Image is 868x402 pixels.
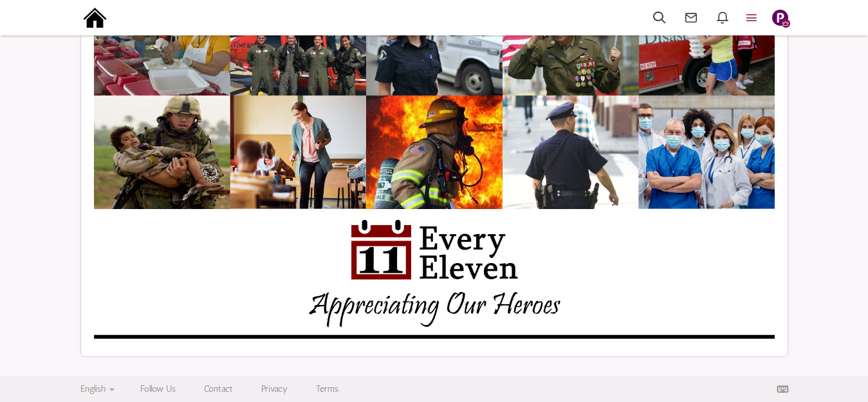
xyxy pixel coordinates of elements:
a: Contact [204,383,233,394]
img: 286758%2F9491364%2FSlide3.png [241,209,627,329]
img: output-onlinepngtools%20-%202025-09-15T191211.976.png [80,3,109,32]
img: Slide1.png [772,10,788,26]
a: Privacy [261,383,288,394]
a: Follow Us [140,383,176,394]
span: English [80,383,106,394]
a: Terms [316,383,338,394]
